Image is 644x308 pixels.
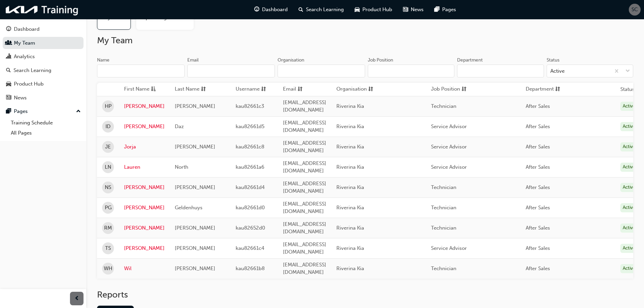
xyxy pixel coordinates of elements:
span: kau82661c3 [236,103,264,109]
span: News [411,6,424,14]
a: Search Learning [3,64,84,77]
span: Daz [175,123,184,129]
span: Service Advisor [431,245,467,251]
span: [EMAIL_ADDRESS][DOMAIN_NAME] [283,181,326,194]
span: After Sales [526,225,550,231]
span: NS [105,184,111,191]
span: pages-icon [434,5,439,14]
span: [EMAIL_ADDRESS][DOMAIN_NAME] [283,241,326,255]
span: [EMAIL_ADDRESS][DOMAIN_NAME] [283,221,326,235]
span: [PERSON_NAME] [175,144,215,150]
button: First Nameasc-icon [124,85,161,94]
span: up-icon [76,107,81,116]
span: people-icon [6,40,11,46]
button: Organisationsorting-icon [336,85,374,94]
span: Technician [431,225,456,231]
button: Job Positionsorting-icon [431,85,468,94]
button: Departmentsorting-icon [526,85,563,94]
span: sorting-icon [201,85,206,94]
span: chart-icon [6,54,11,60]
span: sorting-icon [261,85,266,94]
div: Product Hub [14,80,44,88]
span: Riverina Kia [336,245,364,251]
div: Active [550,67,565,75]
span: After Sales [526,103,550,109]
span: PG [105,204,112,212]
span: search-icon [299,5,303,14]
span: sorting-icon [555,85,560,94]
span: After Sales [526,144,550,150]
span: guage-icon [254,5,259,14]
a: news-iconNews [398,3,429,17]
span: Technician [431,184,456,190]
div: News [14,94,27,102]
span: Riverina Kia [336,265,364,271]
span: Technician [431,265,456,271]
span: Riverina Kia [336,225,364,231]
span: Service Advisor [431,164,467,170]
div: Dashboard [14,25,40,33]
a: My Team [3,37,84,49]
span: down-icon [625,67,630,76]
div: Active [620,223,638,233]
div: Organisation [278,57,304,64]
div: Analytics [14,53,35,61]
span: guage-icon [6,26,11,32]
span: pages-icon [6,109,11,115]
span: kau82652d0 [236,225,265,231]
span: Last Name [175,85,199,94]
span: Riverina Kia [336,144,364,150]
span: After Sales [526,205,550,211]
button: Last Namesorting-icon [175,85,212,94]
a: [PERSON_NAME] [124,123,165,131]
span: North [175,164,188,170]
span: Technician [431,103,456,109]
a: search-iconSearch Learning [293,3,349,17]
h2: My Team [97,35,633,46]
div: Active [620,102,638,111]
input: Organisation [278,65,365,77]
span: news-icon [6,95,11,101]
img: kia-training [3,3,81,17]
span: Username [236,85,260,94]
span: prev-icon [74,294,79,303]
div: Active [620,203,638,212]
a: Training Schedule [8,118,84,128]
span: kau82661a6 [236,164,264,170]
div: Active [620,264,638,273]
div: Department [457,57,483,64]
input: Job Position [368,65,454,77]
span: kau82661b8 [236,265,265,271]
div: Job Position [368,57,393,64]
a: Analytics [3,50,84,63]
span: [EMAIL_ADDRESS][DOMAIN_NAME] [283,99,326,113]
span: kau82661c8 [236,144,264,150]
input: Email [187,65,275,77]
div: Active [620,183,638,192]
span: [PERSON_NAME] [175,184,215,190]
span: car-icon [6,81,11,87]
a: Lauren [124,163,165,171]
span: First Name [124,85,149,94]
span: [EMAIL_ADDRESS][DOMAIN_NAME] [283,160,326,174]
span: kau82661d5 [236,123,264,129]
a: Wil [124,265,165,273]
span: Riverina Kia [336,123,364,129]
div: Active [620,244,638,253]
a: guage-iconDashboard [249,3,293,17]
span: Riverina Kia [336,205,364,211]
span: After Sales [526,123,550,129]
span: After Sales [526,184,550,190]
button: Emailsorting-icon [283,85,320,94]
input: Department [457,65,544,77]
button: SC [629,4,641,16]
a: [PERSON_NAME] [124,102,165,110]
a: [PERSON_NAME] [124,224,165,232]
a: Jorja [124,143,165,151]
span: Department [526,85,554,94]
span: Technician [431,205,456,211]
span: WH [104,265,112,273]
span: TS [105,244,111,252]
span: Product Hub [362,6,392,14]
span: [EMAIL_ADDRESS][DOMAIN_NAME] [283,140,326,154]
